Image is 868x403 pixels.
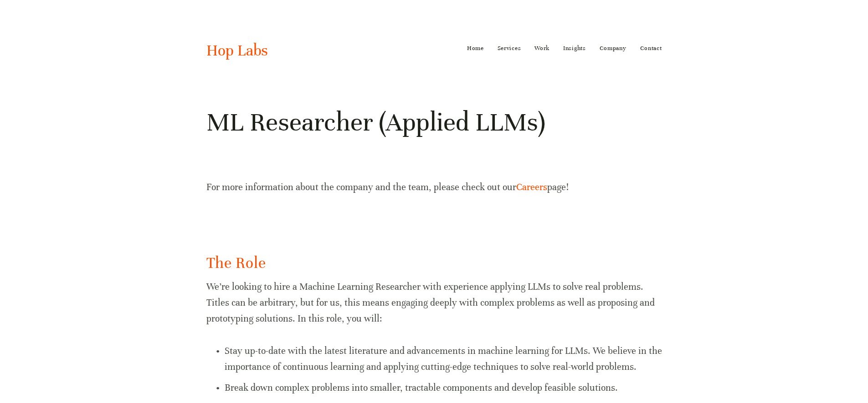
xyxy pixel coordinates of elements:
a: Company [600,41,627,55]
p: For more information about the company and the team, please check out our page! [206,179,662,195]
p: Stay up-to-date with the latest literature and advancements in machine learning for LLMs. We beli... [225,343,662,375]
p: We’re looking to hire a Machine Learning Researcher with experience applying LLMs to solve real p... [206,279,662,327]
a: Careers [516,181,547,193]
h1: ML Researcher (Applied LLMs) [206,106,662,139]
a: Hop Labs [206,41,268,60]
a: Contact [640,41,662,55]
a: Insights [563,41,586,55]
a: Services [498,41,521,55]
a: Home [467,41,484,55]
p: Break down complex problems into smaller, tractable components and develop feasible solutions. [225,380,662,396]
a: Work [534,41,550,55]
h2: The Role [206,252,662,274]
